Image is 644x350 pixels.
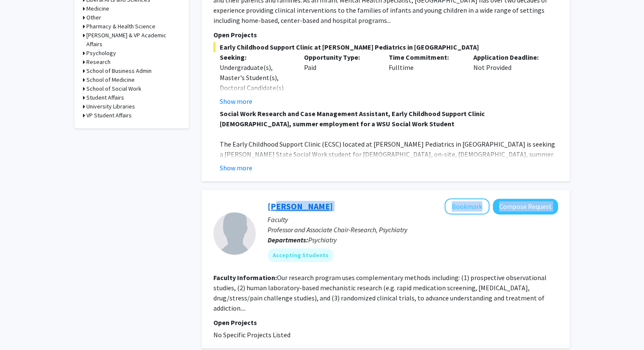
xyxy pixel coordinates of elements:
strong: [DEMOGRAPHIC_DATA], summer employment for a WSU Social Work Student [220,119,454,128]
span: Early Childhood Support Clinic at [PERSON_NAME] Pediatrics in [GEOGRAPHIC_DATA] [213,42,558,52]
h3: Psychology [86,49,116,58]
p: Opportunity Type: [304,52,376,62]
span: The Early Childhood Support Clinic (ECSC) located at [PERSON_NAME] Pediatrics in [GEOGRAPHIC_DATA... [220,140,555,169]
p: Open Projects [213,317,558,328]
button: Show more [220,96,252,106]
b: Faculty Information: [213,273,277,282]
h3: Research [86,58,111,67]
h3: University Libraries [86,102,135,111]
div: Fulltime [382,52,467,106]
div: Paid [298,52,382,106]
strong: Social Work Research and Case Management Assistant, Early Childhood Support Clinic [220,109,485,118]
p: Application Deadline: [473,52,545,62]
p: Time Commitment: [389,52,461,62]
div: Not Provided [467,52,552,106]
h3: Pharmacy & Health Science [86,22,155,31]
p: Seeking: [220,52,292,62]
mat-chip: Accepting Students [268,248,334,262]
p: Open Projects [213,30,558,40]
span: No Specific Projects Listed [213,331,290,339]
h3: Student Affairs [86,93,124,102]
iframe: Chat [6,312,36,344]
button: Show more [220,163,252,173]
p: Faculty [268,214,558,225]
h3: School of Medicine [86,75,135,84]
h3: VP Student Affairs [86,111,132,120]
h3: Medicine [86,4,109,13]
p: Professor and Associate Chair-Research, Psychiatry [268,225,558,235]
h3: School of Social Work [86,84,141,93]
h3: School of Business Admin [86,67,152,75]
h3: [PERSON_NAME] & VP Academic Affairs [86,31,180,49]
span: Psychiatry [308,236,337,244]
b: Departments: [268,236,308,244]
a: [PERSON_NAME] [268,201,333,211]
button: Compose Request to Mark Greenwald [493,199,558,214]
div: Undergraduate(s), Master's Student(s), Doctoral Candidate(s) (PhD, MD, DMD, PharmD, etc.) [220,62,292,113]
fg-read-more: Our research program uses complementary methods including: (1) prospective observational studies,... [213,273,547,312]
button: Add Mark Greenwald to Bookmarks [445,198,489,214]
h3: Other [86,13,101,22]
